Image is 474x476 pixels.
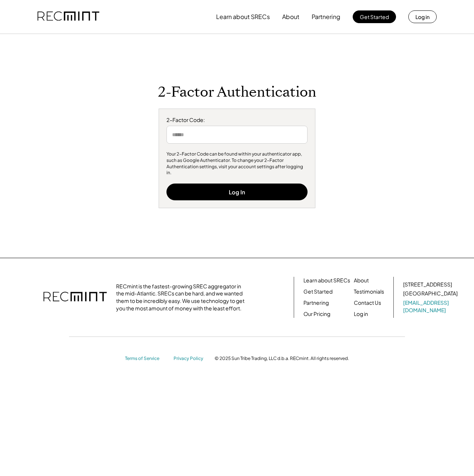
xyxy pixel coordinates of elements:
[354,310,368,318] a: Log in
[303,288,333,295] a: Get Started
[408,10,437,23] button: Log in
[353,10,396,23] button: Get Started
[158,84,316,101] h1: 2-Factor Authentication
[354,299,381,307] a: Contact Us
[303,299,329,307] a: Partnering
[116,283,249,312] div: RECmint is the fastest-growing SREC aggregator in the mid-Atlantic. SRECs can be hard, and we wan...
[282,9,299,24] button: About
[166,116,308,124] div: 2-Factor Code:
[166,184,308,200] button: Log In
[312,9,340,24] button: Partnering
[43,284,107,310] img: recmint-logotype%403x.png
[216,9,270,24] button: Learn about SRECs
[174,356,207,362] a: Privacy Policy
[403,290,458,297] div: [GEOGRAPHIC_DATA]
[125,356,166,362] a: Terms of Service
[403,281,452,288] div: [STREET_ADDRESS]
[215,356,349,361] div: © 2025 Sun Tribe Trading, LLC d.b.a. RECmint. All rights reserved.
[354,288,384,295] a: Testimonials
[403,299,459,314] a: [EMAIL_ADDRESS][DOMAIN_NAME]
[303,277,350,284] a: Learn about SRECs
[303,310,330,318] a: Our Pricing
[166,151,308,176] div: Your 2-Factor Code can be found within your authenticator app, such as Google Authenticator. To c...
[354,277,369,284] a: About
[37,4,99,29] img: recmint-logotype%403x.png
